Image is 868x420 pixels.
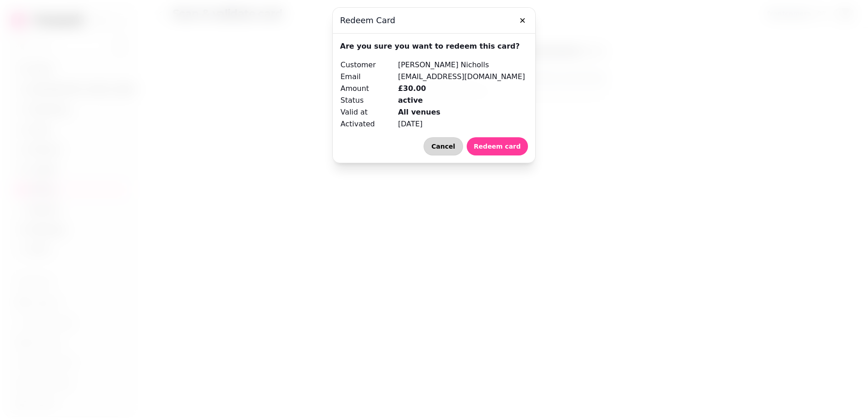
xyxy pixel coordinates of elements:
[340,83,398,95] td: Amount
[398,84,426,93] strong: £30.00
[398,59,526,71] td: [PERSON_NAME] Nicholls
[424,137,463,155] button: Cancel
[474,143,521,150] span: Redeem card
[340,41,528,52] p: Are you sure you want to redeem this card ?
[398,108,440,116] strong: All venues
[431,143,455,150] span: Cancel
[340,71,398,83] td: Email
[340,95,398,106] td: Status
[398,71,526,83] td: [EMAIL_ADDRESS][DOMAIN_NAME]
[398,96,423,105] strong: active
[340,106,398,118] td: Valid at
[467,137,528,155] button: Redeem card
[398,118,526,130] td: [DATE]
[340,15,528,26] h3: Redeem Card
[340,118,398,130] td: Activated
[340,59,398,71] td: Customer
